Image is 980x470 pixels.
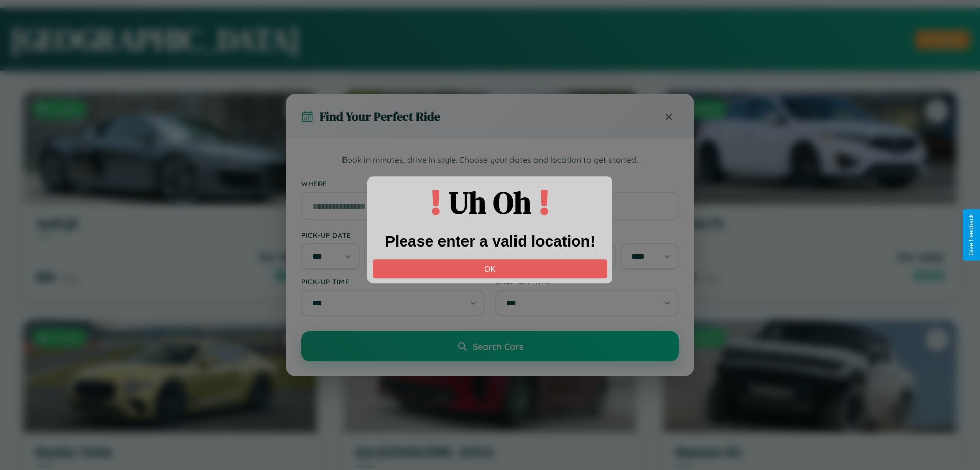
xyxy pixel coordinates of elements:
[301,231,485,239] label: Pick-up Date
[301,277,485,286] label: Pick-up Time
[495,231,679,239] label: Drop-off Date
[473,341,523,352] span: Search Cars
[495,277,679,286] label: Drop-off Time
[320,108,440,125] h3: Find Your Perfect Ride
[301,179,679,188] label: Where
[301,153,679,167] p: Book in minutes, drive in style. Choose your dates and location to get started.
